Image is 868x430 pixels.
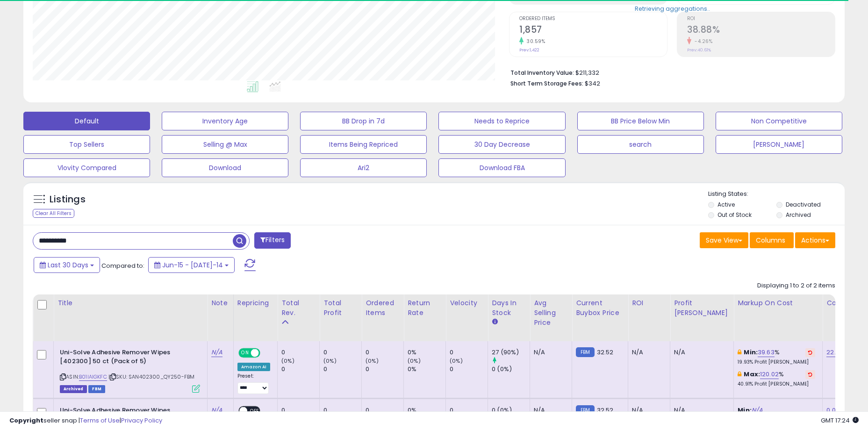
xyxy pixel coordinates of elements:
[734,294,823,341] th: The percentage added to the cost of goods (COGS) that forms the calculator for Min & Max prices.
[738,381,815,387] p: 40.91% Profit [PERSON_NAME]
[239,349,251,357] span: ON
[744,370,760,379] b: Max:
[247,407,262,415] span: OFF
[366,348,403,357] div: 0
[450,406,488,415] div: 0
[450,357,463,365] small: (0%)
[281,406,319,415] div: 0
[738,370,815,387] div: %
[438,135,565,154] button: 30 Day Decrease
[716,112,842,130] button: Non Competitive
[60,348,200,392] div: ASIN:
[717,201,735,208] label: Active
[60,406,173,426] b: Uni-Solve Adhesive Remover Wipes [402300] 50 ct (Pack of 5)
[23,112,150,130] button: Default
[632,298,666,308] div: ROI
[750,232,794,248] button: Columns
[408,298,442,318] div: Return Rate
[162,112,288,130] button: Inventory Age
[281,365,319,373] div: 0
[438,158,565,177] button: Download FBA
[492,348,530,357] div: 27 (90%)
[60,385,87,393] span: Listings that have been deleted from Seller Central
[300,158,427,177] button: Ari2
[366,365,403,373] div: 0
[786,211,811,219] label: Archived
[162,135,288,154] button: Selling @ Max
[162,260,223,270] span: Jun-15 - [DATE]-14
[738,348,815,365] div: %
[366,406,403,415] div: 0
[323,365,361,373] div: 0
[148,257,235,273] button: Jun-15 - [DATE]-14
[534,298,568,328] div: Avg Selling Price
[237,373,270,394] div: Preset:
[492,298,526,318] div: Days In Stock
[79,373,107,381] a: B01IAIGKFC
[211,406,222,415] a: N/A
[826,298,845,308] div: Cost
[534,348,565,357] div: N/A
[577,112,704,130] button: BB Price Below Min
[700,232,748,248] button: Save View
[674,406,726,415] div: N/A
[450,365,488,373] div: 0
[826,348,841,357] a: 22.13
[281,348,319,357] div: 0
[534,406,565,415] div: N/A
[408,348,445,357] div: 0%
[674,298,730,318] div: Profit [PERSON_NAME]
[23,158,150,177] button: Vlovity Compared
[88,385,105,393] span: FBM
[281,298,316,318] div: Total Rev.
[408,357,421,365] small: (0%)
[211,298,230,308] div: Note
[366,357,379,365] small: (0%)
[23,135,150,154] button: Top Sellers
[738,359,815,365] p: 19.93% Profit [PERSON_NAME]
[323,348,361,357] div: 0
[576,347,594,357] small: FBM
[438,112,565,130] button: Needs to Reprice
[34,257,100,273] button: Last 30 Days
[281,357,294,365] small: (0%)
[717,211,752,219] label: Out of Stock
[576,298,624,318] div: Current Buybox Price
[323,298,358,318] div: Total Profit
[635,4,710,13] div: Retrieving aggregations..
[323,357,337,365] small: (0%)
[33,209,74,218] div: Clear All Filters
[366,298,400,318] div: Ordered Items
[408,365,445,373] div: 0%
[492,318,497,326] small: Days In Stock.
[577,135,704,154] button: search
[323,406,361,415] div: 0
[738,406,752,415] b: Min:
[50,193,86,206] h5: Listings
[492,406,530,415] div: 0 (0%)
[300,112,427,130] button: BB Drop in 7d
[760,370,779,379] a: 120.02
[752,406,763,415] a: N/A
[101,261,144,270] span: Compared to:
[632,348,663,357] div: N/A
[259,349,274,357] span: OFF
[674,348,726,357] div: N/A
[716,135,842,154] button: [PERSON_NAME]
[576,405,594,415] small: FBM
[80,416,120,425] a: Terms of Use
[57,298,203,308] div: Title
[254,232,291,249] button: Filters
[162,158,288,177] button: Download
[758,348,775,357] a: 39.63
[795,232,835,248] button: Actions
[492,365,530,373] div: 0 (0%)
[597,348,614,357] span: 32.52
[9,416,43,425] strong: Copyright
[450,298,484,308] div: Velocity
[821,416,859,425] span: 2025-08-14 17:24 GMT
[632,406,663,415] div: N/A
[211,348,222,357] a: N/A
[450,348,488,357] div: 0
[300,135,427,154] button: Items Being Repriced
